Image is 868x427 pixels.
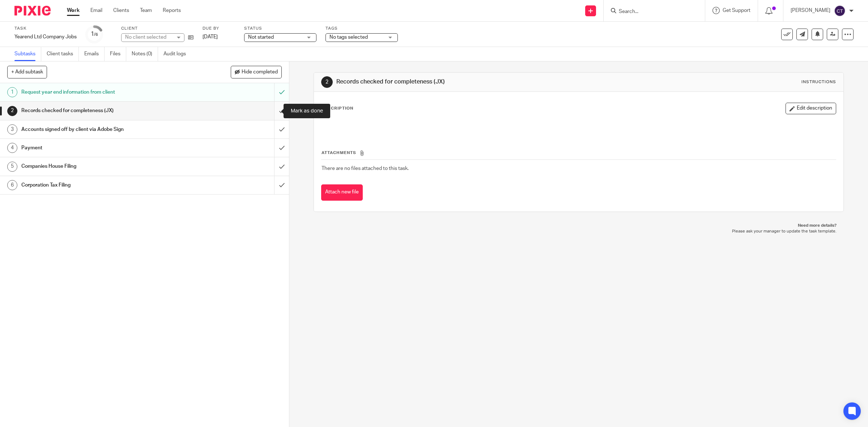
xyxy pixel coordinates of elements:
[321,106,353,111] p: Description
[94,33,98,37] small: /6
[7,87,17,97] div: 1
[322,166,409,171] span: There are no files attached to this task.
[203,34,218,39] span: [DATE]
[321,223,837,229] p: Need more details?
[325,26,398,31] label: Tags
[21,161,185,172] h1: Companies House Filing
[321,76,333,88] div: 2
[321,229,837,234] p: Please ask your manager to update the task template.
[7,143,17,153] div: 4
[723,8,750,13] span: Get Support
[125,34,172,41] div: No client selected
[7,162,17,172] div: 5
[113,7,129,14] a: Clients
[21,142,185,153] h1: Payment
[90,7,102,14] a: Email
[140,7,152,14] a: Team
[84,47,105,61] a: Emails
[14,47,41,61] a: Subtasks
[7,106,17,116] div: 2
[231,66,282,78] button: Hide completed
[21,105,185,116] h1: Records checked for completeness (JX)
[248,35,274,40] span: Not started
[786,103,836,114] button: Edit description
[14,6,51,16] img: Pixie
[67,7,80,14] a: Work
[791,7,830,14] p: [PERSON_NAME]
[14,26,77,31] label: Task
[7,66,47,78] button: + Add subtask
[110,47,126,61] a: Files
[801,79,836,85] div: Instructions
[242,69,278,75] span: Hide completed
[834,5,846,17] img: svg%3E
[7,124,17,134] div: 3
[329,35,368,40] span: No tags selected
[21,124,185,135] h1: Accounts signed off by client via Adobe Sign
[163,7,181,14] a: Reports
[203,26,235,31] label: Due by
[21,180,185,191] h1: Corporation Tax Filing
[163,47,191,61] a: Audit logs
[14,33,77,40] div: Yearend Ltd Company Jobs
[7,180,17,190] div: 6
[91,30,98,38] div: 1
[618,9,683,15] input: Search
[321,184,363,201] button: Attach new file
[244,26,316,31] label: Status
[21,87,185,98] h1: Request year end information from client
[121,26,193,31] label: Client
[132,47,158,61] a: Notes (0)
[322,151,356,155] span: Attachments
[47,47,79,61] a: Client tasks
[336,78,594,86] h1: Records checked for completeness (JX)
